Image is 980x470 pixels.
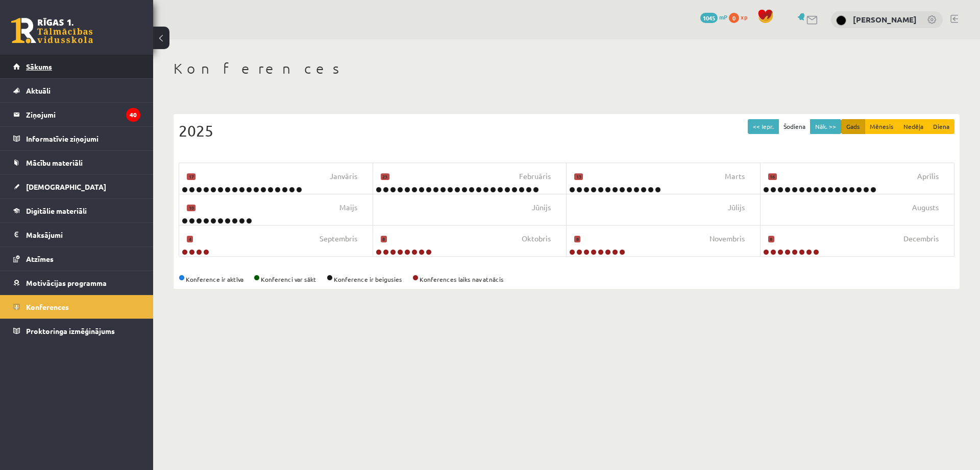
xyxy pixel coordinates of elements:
[330,171,357,182] span: Janvāris
[126,108,140,122] i: 40
[13,175,140,198] a: [DEMOGRAPHIC_DATA]
[179,119,954,142] div: 2025
[26,326,115,335] span: Proktoringa izmēģinājums
[532,202,551,213] span: Jūnijs
[26,62,52,71] span: Sākums
[381,173,389,181] small: 23
[574,173,583,181] small: 13
[903,233,939,244] span: Decembris
[728,202,745,213] span: Jūlijs
[26,86,51,95] span: Aktuāli
[519,171,551,182] span: Februāris
[26,158,83,167] span: Mācību materiāli
[768,236,774,243] small: 8
[928,119,954,134] button: Diena
[26,182,106,191] span: [DEMOGRAPHIC_DATA]
[187,205,195,212] small: 10
[778,119,811,134] button: Šodiena
[26,223,140,247] legend: Maksājumi
[26,206,87,215] span: Digitālie materiāli
[912,202,939,213] span: Augusts
[26,103,140,126] legend: Ziņojumi
[381,236,387,243] small: 8
[725,171,745,182] span: Marts
[709,233,745,244] span: Novembris
[13,247,140,271] a: Atzīmes
[13,103,140,126] a: Ziņojumi40
[187,173,195,181] small: 17
[13,55,140,78] a: Sākums
[13,151,140,174] a: Mācību materiāli
[741,13,747,21] span: xp
[320,233,357,244] span: Septembris
[841,119,865,134] button: Gads
[13,127,140,150] a: Informatīvie ziņojumi
[865,119,899,134] button: Mēnesis
[174,60,960,77] h1: Konferences
[574,236,580,243] small: 8
[729,13,752,21] a: 0 xp
[13,319,140,343] a: Proktoringa izmēģinājums
[853,14,917,25] a: [PERSON_NAME]
[13,199,140,222] a: Digitālie materiāli
[339,202,357,213] span: Maijs
[26,278,107,287] span: Motivācijas programma
[13,223,140,247] a: Maksājumi
[729,13,739,23] span: 0
[26,254,54,263] span: Atzīmes
[810,119,841,134] button: Nāk. >>
[700,13,718,23] span: 1045
[13,79,140,102] a: Aktuāli
[187,236,193,243] small: 4
[768,173,777,181] small: 16
[11,18,93,43] a: Rīgas 1. Tālmācības vidusskola
[917,171,939,182] span: Aprīlis
[13,295,140,319] a: Konferences
[13,271,140,295] a: Motivācijas programma
[700,13,727,21] a: 1045 mP
[522,233,551,244] span: Oktobris
[748,119,779,134] button: << Iepr.
[179,275,954,284] div: Konference ir aktīva Konferenci var sākt Konference ir beigusies Konferences laiks nav atnācis
[26,302,69,311] span: Konferences
[719,13,727,21] span: mP
[836,15,846,26] img: Anastasija Oblate
[26,127,140,150] legend: Informatīvie ziņojumi
[898,119,928,134] button: Nedēļa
